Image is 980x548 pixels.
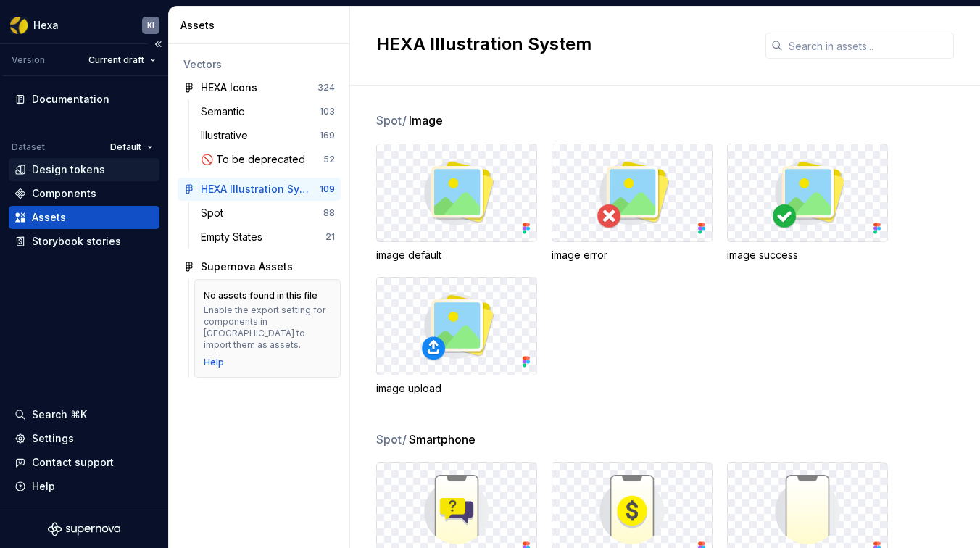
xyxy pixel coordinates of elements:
[9,206,159,229] a: Assets
[195,124,341,147] a: Illustrative169
[195,148,341,171] a: 🚫 To be deprecated52
[323,207,335,219] div: 88
[204,304,331,351] div: Enable the export setting for components in [GEOGRAPHIC_DATA] to import them as assets.
[32,455,114,470] div: Contact support
[320,183,335,195] div: 109
[201,128,254,143] div: Illustrative
[104,137,159,157] button: Default
[9,158,159,181] a: Design tokens
[402,432,407,447] span: /
[402,113,407,128] span: /
[88,54,144,66] span: Current draft
[9,88,159,111] a: Documentation
[320,130,335,141] div: 169
[204,290,317,302] div: No assets found in this file
[201,206,229,220] div: Spot
[178,255,341,278] a: Supernova Assets
[195,100,341,123] a: Semantic103
[376,112,407,129] span: Spot
[201,260,293,274] div: Supernova Assets
[33,18,59,33] div: Hexa
[32,210,66,225] div: Assets
[148,34,168,54] button: Collapse sidebar
[32,479,55,494] div: Help
[201,152,311,167] div: 🚫 To be deprecated
[195,225,341,249] a: Empty States21
[9,427,159,450] a: Settings
[32,234,121,249] div: Storybook stories
[727,248,888,262] div: image success
[195,202,341,225] a: Spot88
[178,178,341,201] a: HEXA Illustration System109
[323,154,335,165] div: 52
[32,186,96,201] div: Components
[12,141,45,153] div: Dataset
[32,162,105,177] div: Design tokens
[183,57,335,72] div: Vectors
[110,141,141,153] span: Default
[9,230,159,253] a: Storybook stories
[180,18,344,33] div: Assets
[317,82,335,94] div: 324
[12,54,45,66] div: Version
[201,80,257,95] div: HEXA Icons
[376,33,748,56] h2: HEXA Illustration System
[201,182,309,196] div: HEXA Illustration System
[376,381,537,396] div: image upload
[3,9,165,41] button: HexaKI
[204,357,224,368] a: Help
[320,106,335,117] div: 103
[325,231,335,243] div: 21
[376,248,537,262] div: image default
[10,17,28,34] img: a56d5fbf-f8ab-4a39-9705-6fc7187585ab.png
[201,104,250,119] div: Semantic
[552,248,713,262] div: image error
[147,20,154,31] div: KI
[9,403,159,426] button: Search ⌘K
[32,92,109,107] div: Documentation
[201,230,268,244] div: Empty States
[178,76,341,99] a: HEXA Icons324
[32,407,87,422] div: Search ⌘K
[409,112,443,129] span: Image
[48,522,120,536] svg: Supernova Logo
[82,50,162,70] button: Current draft
[9,182,159,205] a: Components
[409,431,476,448] span: Smartphone
[376,431,407,448] span: Spot
[32,431,74,446] div: Settings
[9,451,159,474] button: Contact support
[783,33,954,59] input: Search in assets...
[9,475,159,498] button: Help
